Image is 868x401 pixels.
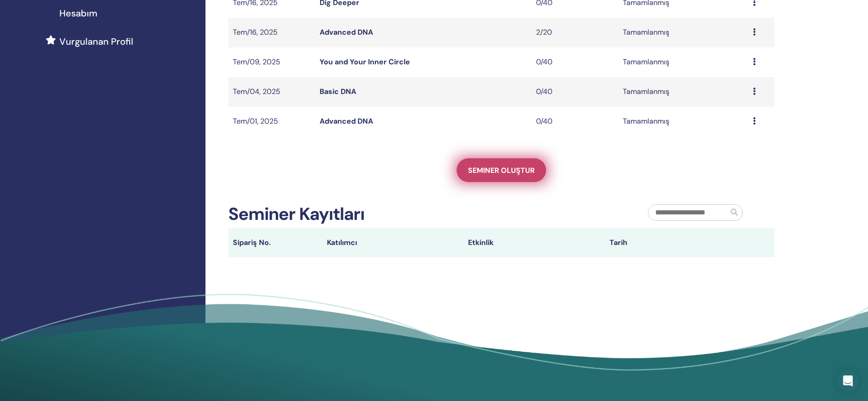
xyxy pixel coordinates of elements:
[457,158,546,182] a: Seminer oluştur
[605,228,746,257] th: Tarih
[320,116,373,126] a: Advanced DNA
[531,77,618,107] td: 0/40
[228,47,315,77] td: Tem/09, 2025
[320,27,373,37] a: Advanced DNA
[618,18,748,47] td: Tamamlanmış
[531,18,618,47] td: 2/20
[837,370,859,392] div: Open Intercom Messenger
[228,204,364,225] h2: Seminer Kayıtları
[228,18,315,47] td: Tem/16, 2025
[531,107,618,136] td: 0/40
[322,228,463,257] th: Katılımcı
[59,35,133,48] span: Vurgulanan Profil
[320,57,410,67] a: You and Your Inner Circle
[228,228,322,257] th: Sipariş No.
[228,107,315,136] td: Tem/01, 2025
[320,87,356,96] a: Basic DNA
[618,47,748,77] td: Tamamlanmış
[468,166,535,175] span: Seminer oluştur
[618,107,748,136] td: Tamamlanmış
[59,6,97,20] span: Hesabım
[228,77,315,107] td: Tem/04, 2025
[618,77,748,107] td: Tamamlanmış
[531,47,618,77] td: 0/40
[463,228,605,257] th: Etkinlik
